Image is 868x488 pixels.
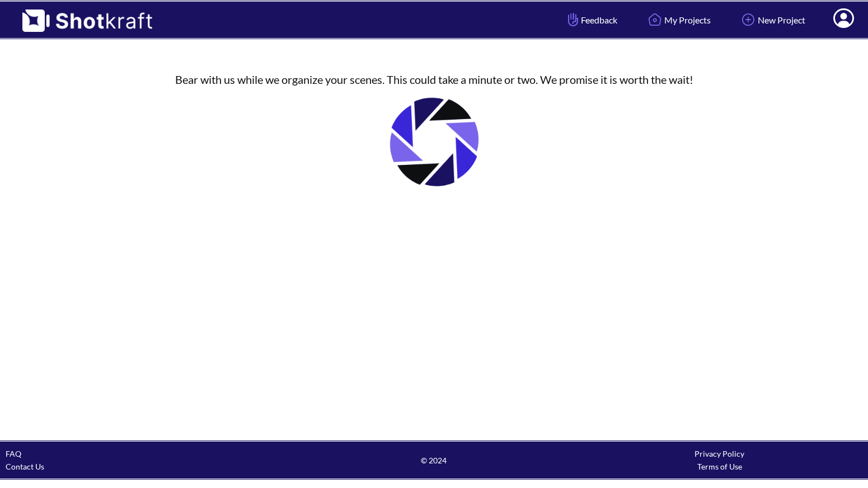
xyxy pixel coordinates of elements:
[730,5,814,35] a: New Project
[739,10,758,29] img: Add Icon
[378,86,490,198] img: Loading..
[6,449,21,458] a: FAQ
[577,460,862,473] div: Terms of Use
[645,10,664,29] img: Home Icon
[291,454,576,467] span: © 2024
[565,10,581,29] img: Hand Icon
[6,462,44,471] a: Contact Us
[577,447,862,460] div: Privacy Policy
[565,13,617,26] span: Feedback
[637,5,719,35] a: My Projects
